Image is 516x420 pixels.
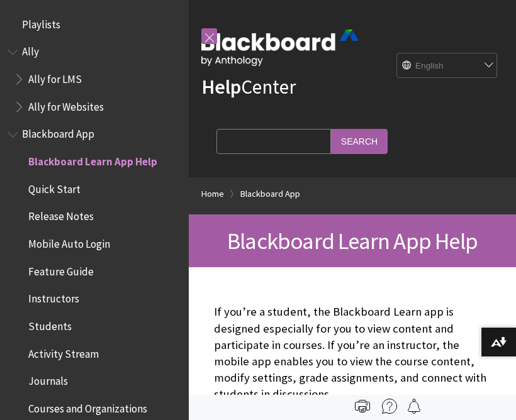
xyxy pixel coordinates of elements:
[22,14,60,31] span: Playlists
[201,30,359,66] img: Blackboard by Anthology
[397,53,498,79] select: Site Language Selector
[28,289,79,306] span: Instructors
[28,398,147,415] span: Courses and Organizations
[227,226,478,255] span: Blackboard Learn App Help
[28,69,82,86] span: Ally for LMS
[28,261,94,278] span: Feature Guide
[28,151,157,168] span: Blackboard Learn App Help
[201,186,224,202] a: Home
[28,206,94,223] span: Release Notes
[240,186,300,202] a: Blackboard App
[28,343,99,360] span: Activity Stream
[22,124,94,141] span: Blackboard App
[407,399,422,414] img: Follow this page
[8,41,181,118] nav: Book outline for Anthology Ally Help
[28,233,110,250] span: Mobile Auto Login
[355,399,370,414] img: Print
[201,74,241,99] strong: Help
[382,399,397,414] img: More help
[331,129,388,153] input: Search
[22,41,39,58] span: Ally
[201,74,296,99] a: HelpCenter
[28,316,72,333] span: Students
[214,304,491,402] p: If you’re a student, the Blackboard Learn app is designed especially for you to view content and ...
[8,14,181,35] nav: Book outline for Playlists
[28,371,68,388] span: Journals
[28,179,81,196] span: Quick Start
[28,96,104,113] span: Ally for Websites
